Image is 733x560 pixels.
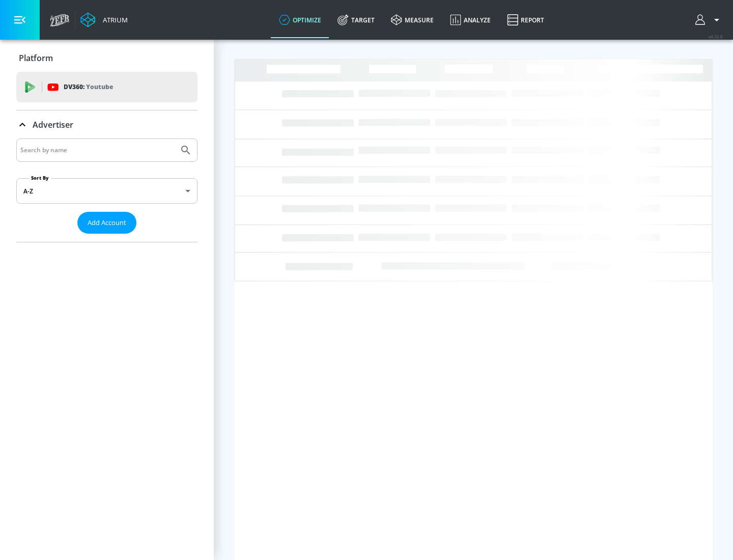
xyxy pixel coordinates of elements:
a: Report [499,2,552,38]
p: Youtube [86,81,113,92]
a: Atrium [80,12,128,27]
div: Platform [16,44,198,72]
p: Advertiser [33,119,73,130]
button: Add Account [77,212,136,234]
div: Advertiser [16,110,198,139]
span: v 4.32.0 [709,34,723,39]
div: A-Z [16,178,198,204]
a: measure [383,2,442,38]
input: Search by name [20,144,175,157]
a: optimize [271,2,329,38]
p: Platform [19,52,53,64]
div: Atrium [99,15,128,24]
label: Sort By [29,175,51,181]
p: DV360: [64,81,113,93]
div: Advertiser [16,138,198,242]
nav: list of Advertiser [16,234,198,242]
div: DV360: Youtube [16,72,198,102]
a: Analyze [442,2,499,38]
span: Add Account [88,217,126,229]
a: Target [329,2,383,38]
